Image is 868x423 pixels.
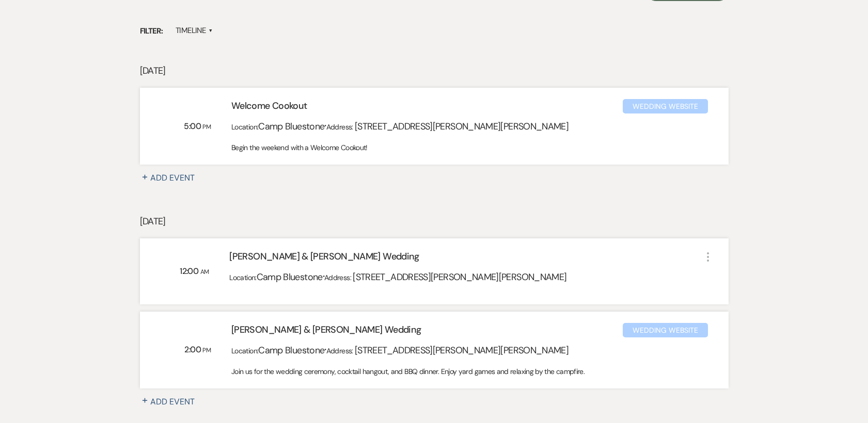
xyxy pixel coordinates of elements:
[353,271,566,283] span: [STREET_ADDRESS][PERSON_NAME][PERSON_NAME]
[324,118,326,133] span: ·
[623,99,707,113] div: Wedding Website
[229,250,701,268] div: [PERSON_NAME] & [PERSON_NAME] Wedding
[140,392,150,402] span: Plus Sign
[231,122,258,132] span: Location:
[202,123,211,131] span: PM
[176,24,213,38] label: Timeline
[180,266,200,276] span: 12:00
[326,122,355,132] span: Address:
[200,268,209,276] span: AM
[258,120,324,133] span: Camp Bluestone
[202,346,211,354] span: PM
[229,273,256,282] span: Location:
[258,344,324,356] span: Camp Bluestone
[326,346,355,355] span: Address:
[209,27,213,35] span: ▲
[140,63,729,78] p: [DATE]
[231,142,729,153] div: Begin the weekend with a Welcome Cookout!
[355,120,569,133] span: [STREET_ADDRESS][PERSON_NAME][PERSON_NAME]
[231,366,729,377] div: Join us for the wedding ceremony, cocktail hangout, and BBQ dinner. Enjoy yard games and relaxing...
[231,323,623,341] div: [PERSON_NAME] & [PERSON_NAME] Wedding
[231,346,258,355] span: Location:
[623,323,707,337] div: Wedding Website
[140,396,207,408] button: Plus SignAdd Event
[184,121,202,132] span: 5:00
[140,172,207,184] button: Plus SignAdd Event
[140,25,163,37] span: Filter:
[324,273,353,282] span: Address:
[184,344,202,355] span: 2:00
[257,271,323,283] span: Camp Bluestone
[231,99,623,117] div: Welcome Cookout
[324,342,326,357] span: ·
[323,269,324,284] span: ·
[140,214,729,229] p: [DATE]
[355,344,569,356] span: [STREET_ADDRESS][PERSON_NAME][PERSON_NAME]
[140,169,150,179] span: Plus Sign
